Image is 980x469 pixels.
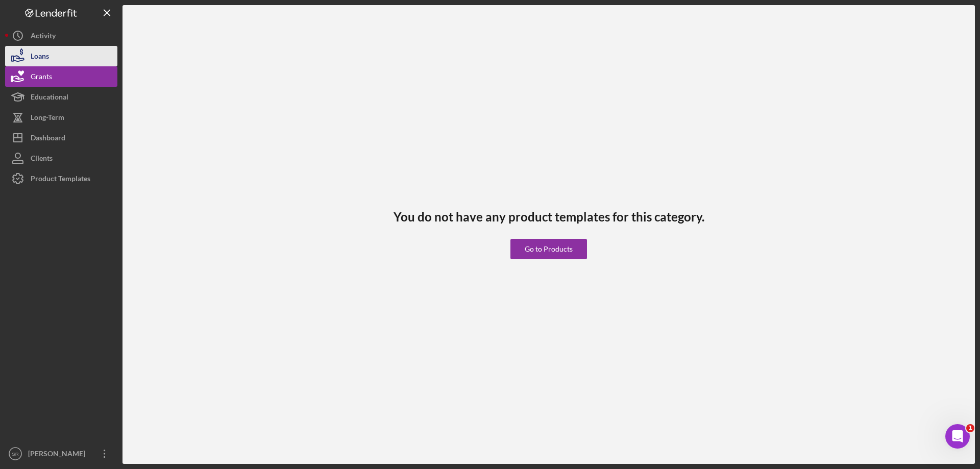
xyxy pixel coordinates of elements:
[394,210,704,224] h3: You do not have any product templates for this category.
[5,66,117,87] button: Grants
[966,424,974,432] span: 1
[31,46,49,69] div: Loans
[12,451,18,457] text: SR
[510,224,587,259] a: Go to Products
[31,87,68,110] div: Educational
[510,239,587,259] button: Go to Products
[5,443,117,464] button: SR[PERSON_NAME]
[945,424,970,449] iframe: Intercom live chat
[31,148,53,171] div: Clients
[31,66,52,89] div: Grants
[31,107,64,130] div: Long-Term
[5,168,117,189] button: Product Templates
[5,148,117,168] button: Clients
[31,128,65,151] div: Dashboard
[31,26,56,48] div: Activity
[525,239,573,259] div: Go to Products
[31,168,90,191] div: Product Templates
[5,26,117,46] button: Activity
[5,87,117,107] button: Educational
[5,128,117,148] button: Dashboard
[26,443,92,466] div: [PERSON_NAME]
[5,107,117,128] button: Long-Term
[5,46,117,66] button: Loans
